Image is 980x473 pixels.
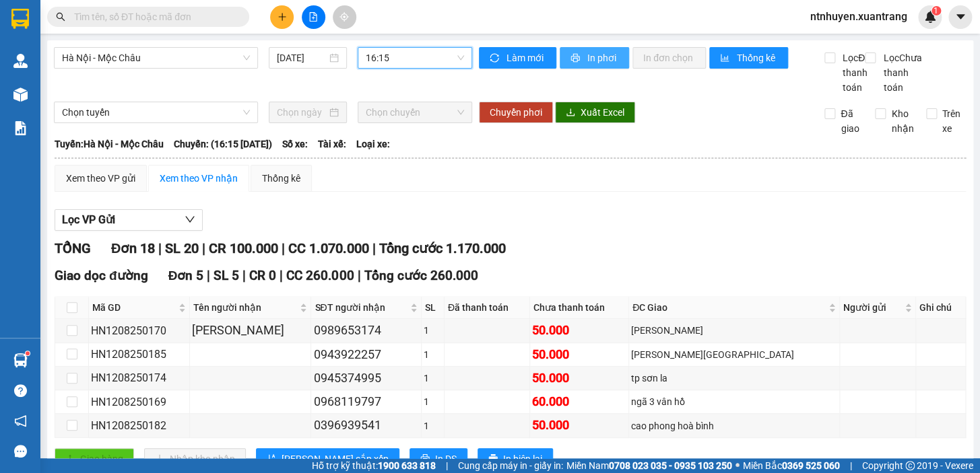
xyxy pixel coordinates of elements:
[62,211,115,228] span: Lọc VP Gửi
[948,5,972,29] button: caret-down
[435,451,457,466] span: In DS
[446,458,448,473] span: |
[313,345,418,364] div: 0943922257
[164,240,198,256] span: SL 20
[366,48,464,68] span: 16:15
[55,139,164,149] b: Tuyến: Hà Nội - Mộc Châu
[410,448,467,470] button: printerIn DS
[458,458,563,473] span: Cung cấp máy in - giấy in:
[379,240,505,256] span: Tổng cước 1.170.000
[66,171,135,186] div: Xem theo VP gửi
[424,394,442,409] div: 1
[609,460,732,471] strong: 0708 023 035 - 0935 103 250
[62,48,250,68] span: Hà Nội - Mộc Châu
[92,300,176,315] span: Mã GD
[311,390,421,414] td: 0968119797
[632,300,826,315] span: ĐC Giao
[89,343,190,367] td: HN1208250185
[532,369,626,388] div: 50.000
[532,416,626,435] div: 50.000
[281,240,284,256] span: |
[934,6,938,15] span: 1
[318,137,346,151] span: Tài xế:
[158,240,161,256] span: |
[424,347,442,362] div: 1
[631,323,837,338] div: [PERSON_NAME]
[111,240,154,256] span: Đơn 18
[709,47,788,69] button: bar-chartThống kê
[311,343,421,367] td: 0943922257
[560,47,629,69] button: printerIn phơi
[631,371,837,386] div: tp sơn la
[26,351,30,355] sup: 1
[14,445,27,458] span: message
[89,367,190,390] td: HN1208250174
[14,384,27,397] span: question-circle
[488,453,498,464] span: printer
[555,102,635,123] button: downloadXuất Excel
[782,460,840,471] strong: 0369 525 060
[286,268,354,283] span: CC 260.000
[315,300,407,315] span: SĐT người nhận
[720,53,731,64] span: bar-chart
[424,323,442,338] div: 1
[837,50,872,95] span: Lọc Đã thanh toán
[420,453,430,464] span: printer
[277,105,327,120] input: Chọn ngày
[507,50,546,65] span: Làm mới
[372,240,375,256] span: |
[74,9,233,24] input: Tìm tên, số ĐT hoặc mã đơn
[924,11,936,23] img: icon-new-feature
[311,367,421,390] td: 0945374995
[886,106,919,136] span: Kho nhận
[270,5,294,29] button: plus
[282,451,389,466] span: [PERSON_NAME] sắp xếp
[280,268,283,283] span: |
[364,268,478,283] span: Tổng cước 260.000
[479,47,556,69] button: syncLàm mới
[905,461,915,470] span: copyright
[356,137,390,151] span: Loại xe:
[312,458,436,473] span: Hỗ trợ kỹ thuật:
[422,297,445,319] th: SL
[333,5,356,29] button: aim
[192,321,309,340] div: [PERSON_NAME]
[160,171,238,186] div: Xem theo VP nhận
[174,137,272,151] span: Chuyến: (16:15 [DATE])
[916,297,966,319] th: Ghi chú
[932,6,941,15] sup: 1
[262,171,300,186] div: Thống kê
[850,458,852,473] span: |
[185,214,195,225] span: down
[311,414,421,437] td: 0396939541
[736,463,740,468] span: ⚪️
[799,8,918,25] span: ntnhuyen.xuantrang
[743,458,840,473] span: Miền Bắc
[89,390,190,414] td: HN1208250169
[13,87,28,102] img: warehouse-icon
[242,268,246,283] span: |
[532,345,626,364] div: 50.000
[55,240,91,256] span: TỔNG
[55,268,148,283] span: Giao dọc đường
[14,414,27,427] span: notification
[313,392,418,411] div: 0968119797
[424,419,442,433] div: 1
[208,240,277,256] span: CR 100.000
[570,53,582,64] span: printer
[313,369,418,388] div: 0945374995
[532,392,626,411] div: 60.000
[339,12,349,22] span: aim
[357,268,360,283] span: |
[11,9,29,29] img: logo-vxr
[937,106,967,136] span: Trên xe
[201,240,205,256] span: |
[267,453,276,464] span: sort-ascending
[445,297,530,319] th: Đã thanh toán
[631,347,837,362] div: [PERSON_NAME][GEOGRAPHIC_DATA]
[308,12,318,22] span: file-add
[55,209,203,231] button: Lọc VP Gửi
[168,268,204,283] span: Đơn 5
[479,102,553,123] button: Chuyển phơi
[302,5,325,29] button: file-add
